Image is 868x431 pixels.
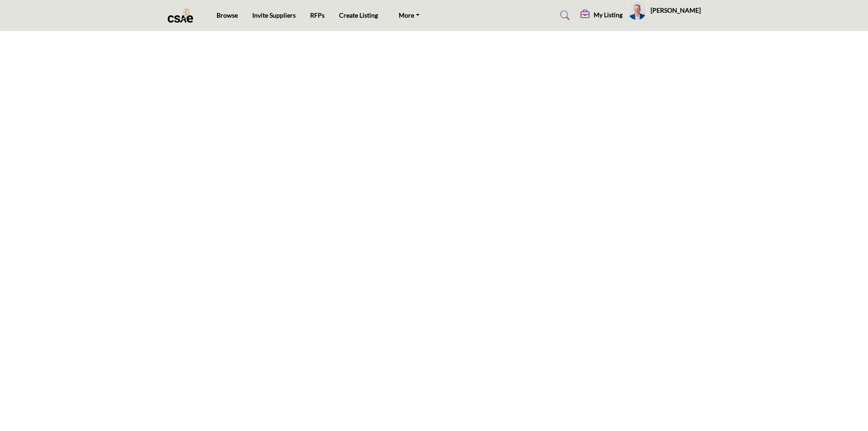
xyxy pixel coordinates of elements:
h5: My Listing [594,11,623,19]
a: More [392,9,426,22]
button: Show hide supplier dropdown [627,0,647,20]
div: My Listing [580,10,623,21]
a: RFPs [310,11,325,19]
h5: [PERSON_NAME] [651,6,701,15]
a: Browse [217,11,238,19]
a: Create Listing [339,11,378,19]
a: Search [552,8,576,23]
a: Invite Suppliers [252,11,296,19]
img: site Logo [168,8,198,23]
